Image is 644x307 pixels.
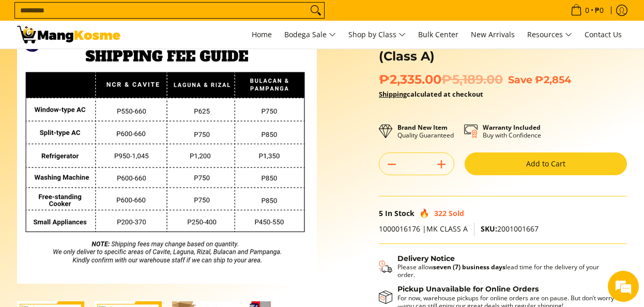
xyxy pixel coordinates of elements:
[508,73,532,86] span: Save
[434,208,447,218] span: 322
[54,58,174,71] div: Chat with us now
[413,21,464,49] a: Bulk Center
[279,21,341,49] a: Bodega Sale
[379,156,404,173] button: Subtract
[397,123,448,132] strong: Brand New Item
[379,89,407,99] a: Shipping
[585,29,622,39] span: Contact Us
[5,201,197,237] textarea: Type your message and hit 'Enter'
[60,89,143,194] span: We're online!
[441,72,503,87] del: ₱5,189.00
[397,284,539,294] strong: Pickup Unavailable for Online Orders
[379,224,468,234] span: 1000016176 |MK CLASS A
[247,21,277,49] a: Home
[397,124,454,139] p: Quality Guaranteed
[252,29,272,39] span: Home
[397,254,455,263] strong: Delivery Notice
[483,124,541,139] p: Buy with Confidence
[131,21,627,49] nav: Main Menu
[481,224,539,234] span: 2001001667
[579,21,627,49] a: Contact Us
[17,26,120,43] img: Condura UV Bed Vacuum Cleaner - Pamasko Sale l Mang Kosme
[348,28,406,41] span: Shop by Class
[535,73,571,86] span: ₱2,854
[418,29,458,39] span: Bulk Center
[465,152,627,175] button: Add to Cart
[170,5,194,30] div: Minimize live chat window
[527,28,572,41] span: Resources
[379,89,483,99] strong: calculated at checkout
[284,28,336,41] span: Bodega Sale
[429,156,454,173] button: Add
[379,208,383,218] span: 5
[433,263,505,271] strong: seven (7) business days
[483,123,541,132] strong: Warranty Included
[481,224,497,234] span: SKU:
[379,254,617,279] button: Shipping & Delivery
[397,263,617,279] p: Please allow lead time for the delivery of your order.
[343,21,411,49] a: Shop by Class
[466,21,520,49] a: New Arrivals
[308,3,324,18] button: Search
[522,21,577,49] a: Resources
[568,5,607,16] span: •
[379,72,503,87] span: ₱2,335.00
[385,208,415,218] span: In Stock
[593,7,605,14] span: ₱0
[471,29,515,39] span: New Arrivals
[449,208,464,218] span: Sold
[584,7,591,14] span: 0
